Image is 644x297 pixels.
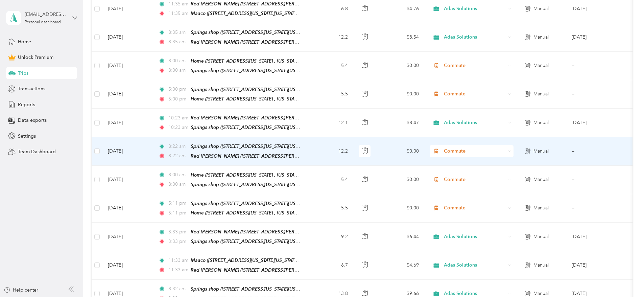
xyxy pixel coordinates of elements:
span: Home ([STREET_ADDRESS][US_STATE] , [US_STATE][GEOGRAPHIC_DATA], [GEOGRAPHIC_DATA]) [191,96,399,102]
td: 12.2 [309,137,353,165]
td: Aug 2025 [566,251,628,279]
td: $0.00 [377,80,424,109]
td: [DATE] [102,194,153,223]
span: Trips [18,70,28,77]
span: Manual [533,233,549,241]
td: [DATE] [102,80,153,109]
span: Springs shop ([STREET_ADDRESS][US_STATE][US_STATE]) [191,124,313,130]
span: Home ([STREET_ADDRESS][US_STATE] , [US_STATE][GEOGRAPHIC_DATA], [GEOGRAPHIC_DATA]) [191,210,399,216]
td: -- [566,52,628,80]
td: 12.1 [309,109,353,137]
span: Springs shop ([STREET_ADDRESS][US_STATE][US_STATE]) [191,143,313,149]
span: Commute [444,90,506,98]
span: 8:00 am [168,57,188,65]
td: $0.00 [377,166,424,194]
span: Springs shop ([STREET_ADDRESS][US_STATE][US_STATE]) [191,29,313,35]
td: 5.4 [309,52,353,80]
span: 11:33 am [168,257,188,264]
div: [EMAIL_ADDRESS][DOMAIN_NAME] [25,11,67,18]
div: Help center [4,287,38,294]
td: [DATE] [102,223,153,251]
td: -- [566,166,628,194]
span: Springs shop ([STREET_ADDRESS][US_STATE][US_STATE]) [191,201,313,206]
span: 3:33 pm [168,238,188,245]
td: $6.44 [377,223,424,251]
span: Data exports [18,117,47,124]
span: Adas Solutions [444,33,506,41]
span: Red [PERSON_NAME] ([STREET_ADDRESS][PERSON_NAME][US_STATE]) [191,1,348,7]
td: Aug 2025 [566,23,628,51]
span: 3:33 pm [168,228,188,236]
span: Manual [533,62,549,69]
span: 10:23 am [168,124,188,131]
span: 8:32 am [168,285,188,293]
span: Reports [18,101,35,108]
span: Manual [533,176,549,183]
span: 11:33 am [168,266,188,274]
span: Team Dashboard [18,148,56,155]
span: Manual [533,261,549,269]
td: $0.00 [377,52,424,80]
span: Maaco ([STREET_ADDRESS][US_STATE][US_STATE][US_STATE]) [191,10,323,16]
span: Springs shop ([STREET_ADDRESS][US_STATE][US_STATE]) [191,286,313,292]
iframe: Everlance-gr Chat Button Frame [606,259,644,297]
span: Red [PERSON_NAME] ([STREET_ADDRESS][PERSON_NAME][US_STATE]) [191,39,348,45]
td: $8.47 [377,109,424,137]
td: [DATE] [102,137,153,165]
td: $0.00 [377,194,424,223]
span: Manual [533,119,549,127]
span: Adas Solutions [444,233,506,241]
span: Commute [444,204,506,212]
span: Unlock Premium [18,54,53,61]
span: Red [PERSON_NAME] ([STREET_ADDRESS][PERSON_NAME][US_STATE]) [191,153,348,159]
span: 5:11 pm [168,200,188,207]
span: Springs shop ([STREET_ADDRESS][US_STATE][US_STATE]) [191,87,313,92]
td: $8.54 [377,23,424,51]
td: [DATE] [102,52,153,80]
td: 12.2 [309,23,353,51]
span: 8:00 am [168,181,188,188]
span: Home ([STREET_ADDRESS][US_STATE] , [US_STATE][GEOGRAPHIC_DATA], [GEOGRAPHIC_DATA]) [191,172,399,178]
span: 5:11 pm [168,209,188,217]
span: Red [PERSON_NAME] ([STREET_ADDRESS][PERSON_NAME][US_STATE]) [191,115,348,121]
span: Adas Solutions [444,261,506,269]
span: Manual [533,90,549,98]
td: [DATE] [102,23,153,51]
td: 5.5 [309,194,353,223]
td: [DATE] [102,166,153,194]
span: Home ([STREET_ADDRESS][US_STATE] , [US_STATE][GEOGRAPHIC_DATA], [GEOGRAPHIC_DATA]) [191,58,399,64]
td: Aug 2025 [566,223,628,251]
span: Adas Solutions [444,5,506,13]
td: [DATE] [102,251,153,279]
span: 8:00 am [168,67,188,74]
span: Springs shop ([STREET_ADDRESS][US_STATE][US_STATE]) [191,238,313,244]
span: 8:35 am [168,38,188,46]
td: 5.4 [309,166,353,194]
td: Aug 2025 [566,109,628,137]
td: $4.69 [377,251,424,279]
span: Commute [444,147,506,155]
span: Adas Solutions [444,119,506,127]
span: Manual [533,33,549,41]
td: 6.7 [309,251,353,279]
span: 11:35 am [168,10,188,17]
span: Springs shop ([STREET_ADDRESS][US_STATE][US_STATE]) [191,68,313,73]
span: Manual [533,147,549,155]
span: Home [18,38,31,45]
td: 5.5 [309,80,353,109]
td: -- [566,194,628,223]
span: 11:35 am [168,0,188,8]
span: 10:23 am [168,114,188,122]
span: Settings [18,133,36,140]
td: 9.2 [309,223,353,251]
td: -- [566,137,628,165]
span: Manual [533,204,549,212]
div: Personal dashboard [25,20,61,24]
span: Red [PERSON_NAME] ([STREET_ADDRESS][PERSON_NAME][US_STATE]) [191,229,348,235]
span: Transactions [18,85,45,92]
span: Maaco ([STREET_ADDRESS][US_STATE][US_STATE][US_STATE]) [191,257,323,263]
td: $0.00 [377,137,424,165]
span: Commute [444,62,506,69]
span: 5:00 pm [168,86,188,93]
span: 5:00 pm [168,95,188,103]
